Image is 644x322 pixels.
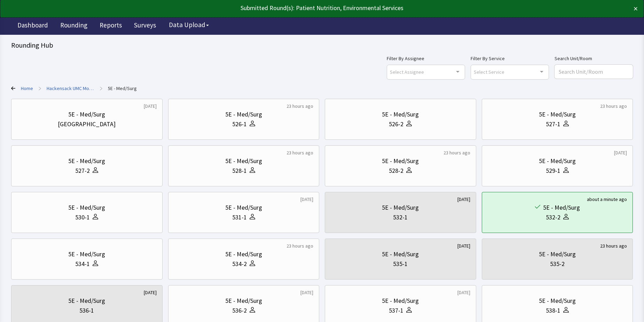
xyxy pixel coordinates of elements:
div: [DATE] [457,242,470,249]
a: Hackensack UMC Mountainside [47,85,94,92]
div: 5E - Med/Surg [68,296,105,306]
div: 23 hours ago [286,103,313,110]
div: Rounding Hub [11,40,633,50]
div: 5E - Med/Surg [225,203,262,212]
button: × [634,3,638,14]
div: 5E - Med/Surg [543,203,580,212]
div: 5E - Med/Surg [68,203,105,212]
div: 5E - Med/Surg [382,296,419,306]
div: 528-2 [389,166,403,176]
div: Submitted Round(s): Patient Nutrition, Environmental Services [6,3,575,13]
div: 531-1 [232,212,247,222]
div: 23 hours ago [600,103,627,110]
div: [DATE] [144,289,157,296]
div: [DATE] [457,196,470,203]
div: 536-2 [232,306,247,315]
div: 5E - Med/Surg [225,249,262,259]
a: Reports [94,17,127,35]
span: Select Assignee [390,68,424,76]
div: 23 hours ago [286,149,313,156]
div: 526-2 [389,119,403,129]
div: 23 hours ago [286,242,313,249]
a: Rounding [55,17,93,35]
div: 532-2 [546,212,560,222]
div: about a minute ago [587,196,627,203]
div: [DATE] [614,149,627,156]
a: Surveys [129,17,161,35]
label: Search Unit/Room [555,54,633,63]
div: 529-1 [546,166,560,176]
a: 5E - Med/Surg [108,85,137,92]
div: 5E - Med/Surg [539,156,576,166]
div: 537-1 [389,306,403,315]
div: 5E - Med/Surg [539,296,576,306]
div: 528-1 [232,166,247,176]
div: 526-1 [232,119,247,129]
div: [DATE] [300,196,313,203]
div: 536-1 [79,306,94,315]
button: Data Upload [165,18,213,31]
div: 5E - Med/Surg [68,110,105,119]
input: Search Unit/Room [555,65,633,79]
div: 5E - Med/Surg [225,296,262,306]
div: 535-2 [550,259,565,269]
div: 535-1 [393,259,408,269]
div: 5E - Med/Surg [225,110,262,119]
div: 532-1 [393,212,408,222]
div: 538-1 [546,306,560,315]
div: 5E - Med/Surg [225,156,262,166]
div: 23 hours ago [443,149,470,156]
div: 5E - Med/Surg [539,110,576,119]
a: Dashboard [12,17,53,35]
div: 23 hours ago [600,242,627,249]
label: Filter By Assignee [387,54,465,63]
div: [DATE] [300,289,313,296]
a: Home [21,85,33,92]
div: 5E - Med/Surg [382,156,419,166]
div: 5E - Med/Surg [382,249,419,259]
span: > [39,81,41,95]
div: 534-1 [75,259,90,269]
span: Select Service [474,68,504,76]
div: 534-2 [232,259,247,269]
span: > [100,81,102,95]
div: 5E - Med/Surg [382,110,419,119]
div: 5E - Med/Surg [539,249,576,259]
div: 527-1 [546,119,560,129]
div: 5E - Med/Surg [68,249,105,259]
div: 5E - Med/Surg [68,156,105,166]
div: 5E - Med/Surg [382,203,419,212]
div: 527-2 [75,166,90,176]
div: 530-1 [75,212,90,222]
label: Filter By Service [471,54,549,63]
div: [DATE] [457,289,470,296]
div: [GEOGRAPHIC_DATA] [58,119,116,129]
div: [DATE] [144,103,157,110]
